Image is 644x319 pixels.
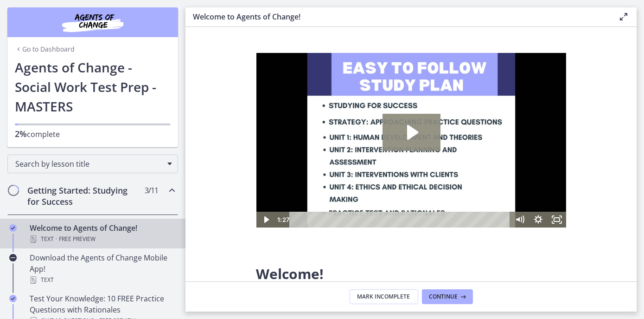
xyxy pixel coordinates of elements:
div: Search by lesson title [7,155,178,173]
div: Text [30,234,174,245]
span: 3 / 11 [145,185,158,196]
h1: Agents of Change - Social Work Test Prep - MASTERS [15,58,171,116]
img: Agents of Change [37,11,148,33]
button: Show settings menu [273,159,291,175]
span: Mark Incomplete [357,293,410,300]
span: Free preview [59,234,96,245]
h3: Welcome to Agents of Change! [193,11,603,22]
div: Download the Agents of Change Mobile App! [30,252,174,286]
i: Completed [9,295,17,302]
button: Continue [422,289,473,304]
span: Search by lesson title [15,159,163,169]
button: Fullscreen [291,159,310,175]
span: 2% [15,128,27,139]
i: Completed [9,224,17,232]
button: Mark Incomplete [350,289,418,304]
button: Play Video: c1o6hcmjueu5qasqsu00.mp4 [126,61,184,98]
h2: Getting Started: Studying for Success [27,185,140,207]
span: Continue [429,293,458,300]
p: complete [15,128,171,140]
span: · [56,234,57,245]
div: Welcome to Agents of Change! [30,222,174,245]
div: Playbar [40,159,249,175]
div: Text [30,274,174,286]
a: Go to Dashboard [15,45,75,54]
button: Mute [254,159,273,175]
span: Welcome! [256,264,324,283]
